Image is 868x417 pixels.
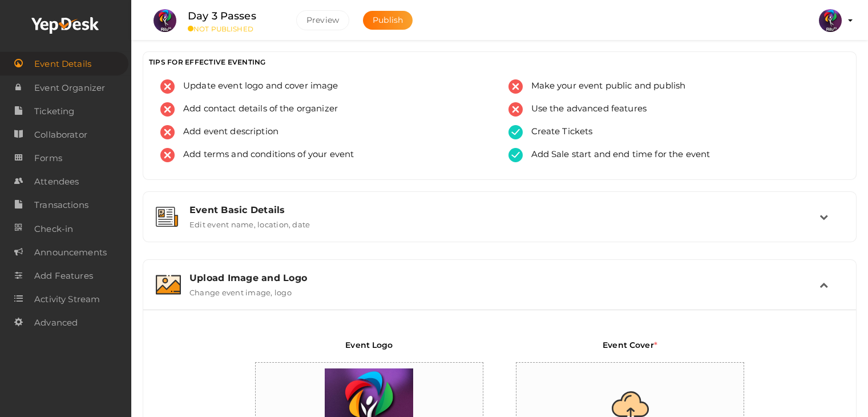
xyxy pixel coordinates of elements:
[34,264,93,287] span: Add Features
[34,77,105,99] span: Event Organizer
[34,100,74,123] span: Ticketing
[819,9,842,32] img: 5BK8ZL5P_small.png
[154,9,176,32] img: QIXHCOCG_small.png
[149,220,850,231] a: Event Basic Details Edit event name, location, date
[34,170,79,193] span: Attendees
[34,311,78,334] span: Advanced
[149,58,850,66] h3: TIPS FOR EFFECTIVE EVENTING
[156,207,178,227] img: event-details.svg
[188,25,279,33] small: NOT PUBLISHED
[160,148,175,162] img: error.svg
[523,102,647,117] span: Use the advanced features
[508,148,523,162] img: tick-success.svg
[373,15,403,25] span: Publish
[149,288,850,299] a: Upload Image and Logo Change event image, logo
[508,102,523,117] img: error.svg
[523,79,686,94] span: Make your event public and publish
[160,102,175,117] img: error.svg
[175,102,338,117] span: Add contact details of the organizer
[508,79,523,94] img: error.svg
[363,11,413,30] button: Publish
[523,148,710,162] span: Add Sale start and end time for the event
[160,125,175,139] img: error.svg
[160,79,175,94] img: error.svg
[508,125,523,139] img: tick-success.svg
[34,218,73,240] span: Check-in
[189,215,310,229] label: Edit event name, location, date
[188,8,256,25] label: Day 3 Passes
[34,123,87,146] span: Collaborator
[345,339,393,359] label: Event Logo
[34,53,91,75] span: Event Details
[34,288,100,311] span: Activity Stream
[189,205,819,215] div: Event Basic Details
[296,10,349,30] button: Preview
[175,79,338,94] span: Update event logo and cover image
[34,241,107,264] span: Announcements
[189,272,819,283] div: Upload Image and Logo
[603,339,657,359] label: Event Cover
[34,147,62,170] span: Forms
[175,148,354,162] span: Add terms and conditions of your event
[189,283,292,297] label: Change event image, logo
[34,194,88,216] span: Transactions
[523,125,593,139] span: Create Tickets
[156,275,181,295] img: image.svg
[175,125,278,139] span: Add event description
